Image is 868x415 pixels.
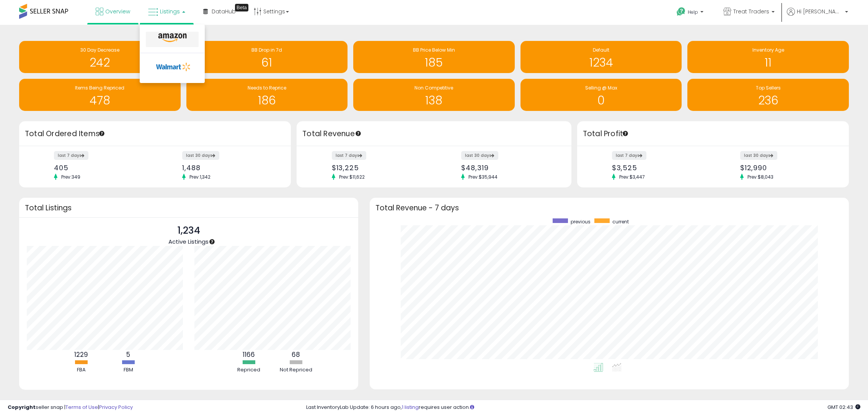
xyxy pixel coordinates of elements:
[671,1,711,25] a: Help
[375,205,843,211] h3: Total Revenue - 7 days
[186,79,348,111] a: Needs to Reprice 186
[687,41,849,73] a: Inventory Age 11
[65,404,98,411] a: Terms of Use
[251,47,282,53] span: BB Drop in 7d
[182,164,277,172] div: 1,488
[676,7,686,16] i: Get Help
[23,56,177,69] h1: 242
[273,366,319,374] div: Not Repriced
[332,151,366,160] label: last 7 days
[744,174,777,180] span: Prev: $8,043
[248,85,286,91] span: Needs to Reprice
[80,47,119,53] span: 30 Day Decrease
[357,56,511,69] h1: 185
[19,41,181,73] a: 30 Day Decrease 242
[827,404,860,411] span: 2025-09-13 02:43 GMT
[357,94,511,107] h1: 138
[58,366,104,374] div: FBA
[353,79,515,111] a: Non Competitive 138
[190,56,344,69] h1: 61
[740,164,835,172] div: $12,990
[461,164,558,172] div: $48,319
[583,129,843,139] h3: Total Profit
[54,151,88,160] label: last 7 days
[733,8,769,15] span: Treat Traders
[74,350,88,359] b: 1229
[243,350,255,359] b: 1166
[612,164,707,172] div: $3,525
[25,205,352,211] h3: Total Listings
[182,151,219,160] label: last 30 days
[524,56,678,69] h1: 1234
[212,8,236,15] span: DataHub
[787,8,848,25] a: Hi [PERSON_NAME]
[465,174,501,180] span: Prev: $35,944
[355,130,362,137] div: Tooltip anchor
[752,47,784,53] span: Inventory Age
[126,350,130,359] b: 5
[520,79,682,111] a: Selling @ Max 0
[186,41,348,73] a: BB Drop in 7d 61
[593,47,609,53] span: Default
[687,79,849,111] a: Top Sellers 236
[524,94,678,107] h1: 0
[105,8,130,15] span: Overview
[470,405,474,410] i: Click here to read more about un-synced listings.
[520,41,682,73] a: Default 1234
[209,238,215,245] div: Tooltip anchor
[25,129,285,139] h3: Total Ordered Items
[615,174,649,180] span: Prev: $3,447
[8,404,36,411] strong: Copyright
[612,218,629,225] span: current
[571,218,591,225] span: previous
[105,366,151,374] div: FBM
[19,79,181,111] a: Items Being Repriced 478
[353,41,515,73] a: BB Price Below Min 185
[292,350,300,359] b: 68
[756,85,781,91] span: Top Sellers
[402,404,419,411] a: 1 listing
[332,164,428,172] div: $13,225
[688,9,698,15] span: Help
[740,151,777,160] label: last 30 days
[23,94,177,107] h1: 478
[302,129,566,139] h3: Total Revenue
[190,94,344,107] h1: 186
[57,174,84,180] span: Prev: 349
[98,130,105,137] div: Tooltip anchor
[54,164,149,172] div: 405
[306,404,860,411] div: Last InventoryLab Update: 6 hours ago, requires user action.
[160,8,180,15] span: Listings
[186,174,214,180] span: Prev: 1,342
[691,94,845,107] h1: 236
[622,130,629,137] div: Tooltip anchor
[585,85,617,91] span: Selling @ Max
[75,85,124,91] span: Items Being Repriced
[335,174,369,180] span: Prev: $11,622
[414,85,453,91] span: Non Competitive
[168,238,209,246] span: Active Listings
[99,404,133,411] a: Privacy Policy
[691,56,845,69] h1: 11
[8,404,133,411] div: seller snap | |
[461,151,498,160] label: last 30 days
[413,47,455,53] span: BB Price Below Min
[797,8,843,15] span: Hi [PERSON_NAME]
[168,223,209,238] p: 1,234
[235,4,248,11] div: Tooltip anchor
[226,366,272,374] div: Repriced
[612,151,646,160] label: last 7 days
